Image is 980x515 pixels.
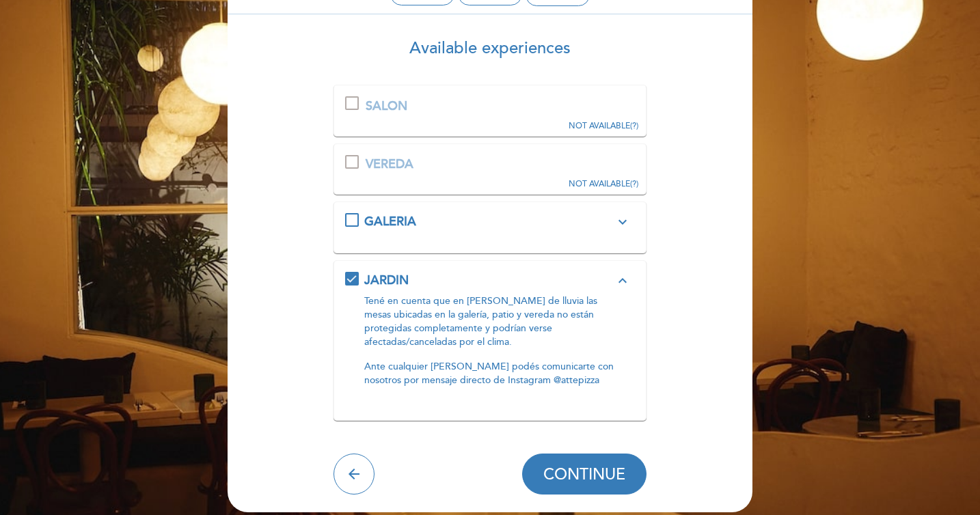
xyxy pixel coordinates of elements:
span: JARDIN [364,273,409,288]
div: (?) [569,178,638,190]
button: NOT AVAILABLE(?) [564,144,642,191]
button: CONTINUE [522,454,646,495]
div: (?) [569,120,638,132]
p: Tené en cuenta que en [PERSON_NAME] de lluvia las mesas ubicadas en la galería, patio y vereda no... [364,294,615,349]
md-checkbox: GALERIA expand_more La Galería es techada y climatizada. Tené en cuenta que en días de lluvia las... [345,213,636,231]
span: NOT AVAILABLE [569,121,630,131]
button: NOT AVAILABLE(?) [564,85,642,132]
p: Ante cualquier [PERSON_NAME] podés comunicarte con nosotros por mensaje directo de Instagram @att... [364,360,615,387]
div: VEREDA [366,156,413,173]
md-checkbox: JARDIN expand_more Tené en cuenta que en días de lluvia las mesas ubicadas en la galería, patio y... [345,272,636,399]
span: NOT AVAILABLE [569,179,630,189]
i: expand_more [614,214,631,230]
button: expand_less [610,272,635,290]
button: expand_more [610,213,635,231]
i: arrow_back [346,466,362,482]
button: arrow_back [334,454,375,495]
span: Available experiences [409,38,571,58]
span: CONTINUE [543,465,625,484]
span: GALERIA [364,214,416,229]
div: SALON [366,98,407,115]
i: expand_less [614,273,631,289]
